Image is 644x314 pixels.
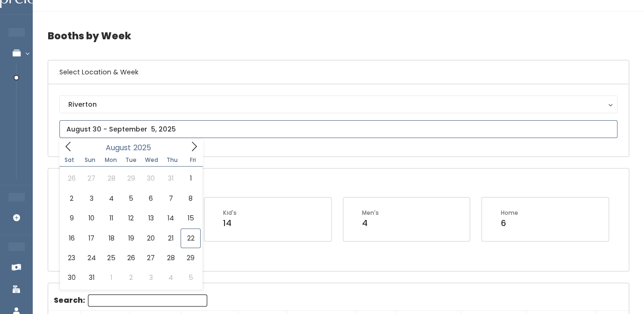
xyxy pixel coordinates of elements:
[101,208,121,228] span: August 11, 2025
[121,157,141,163] span: Tue
[81,208,101,228] span: August 10, 2025
[181,208,200,228] span: August 15, 2025
[161,189,181,208] span: August 7, 2025
[81,189,101,208] span: August 3, 2025
[223,217,237,229] div: 14
[121,228,141,248] span: August 19, 2025
[121,268,141,287] span: September 2, 2025
[500,209,518,217] div: Home
[181,189,200,208] span: August 8, 2025
[141,228,161,248] span: August 20, 2025
[81,248,101,268] span: August 24, 2025
[68,99,608,110] div: Riverton
[101,168,121,188] span: July 28, 2025
[181,228,200,248] span: August 22, 2025
[121,189,141,208] span: August 5, 2025
[181,168,200,188] span: August 1, 2025
[62,208,81,228] span: August 9, 2025
[59,157,80,163] span: Sat
[48,60,629,84] h6: Select Location & Week
[161,168,181,188] span: July 31, 2025
[101,157,121,163] span: Mon
[101,228,121,248] span: August 18, 2025
[161,228,181,248] span: August 21, 2025
[106,144,131,152] span: August
[121,208,141,228] span: August 12, 2025
[62,168,81,188] span: July 26, 2025
[81,268,101,287] span: August 31, 2025
[59,95,617,113] button: Riverton
[62,248,81,268] span: August 23, 2025
[121,168,141,188] span: July 29, 2025
[59,120,617,138] input: August 30 - September 5, 2025
[182,157,203,163] span: Fri
[181,268,200,287] span: September 5, 2025
[500,217,518,229] div: 6
[131,142,159,153] input: Year
[181,248,200,268] span: August 29, 2025
[141,208,161,228] span: August 13, 2025
[162,157,182,163] span: Thu
[62,189,81,208] span: August 2, 2025
[54,294,207,307] label: Search:
[81,228,101,248] span: August 17, 2025
[141,268,161,287] span: September 3, 2025
[161,248,181,268] span: August 28, 2025
[101,189,121,208] span: August 4, 2025
[141,248,161,268] span: August 27, 2025
[141,168,161,188] span: July 30, 2025
[101,268,121,287] span: September 1, 2025
[223,209,237,217] div: Kid's
[48,23,629,49] h4: Booths by Week
[121,248,141,268] span: August 26, 2025
[141,157,162,163] span: Wed
[62,228,81,248] span: August 16, 2025
[62,268,81,287] span: August 30, 2025
[101,248,121,268] span: August 25, 2025
[141,189,161,208] span: August 6, 2025
[80,157,101,163] span: Sun
[362,209,379,217] div: Men's
[161,268,181,287] span: September 4, 2025
[362,217,379,229] div: 4
[88,294,207,307] input: Search:
[161,208,181,228] span: August 14, 2025
[81,168,101,188] span: July 27, 2025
